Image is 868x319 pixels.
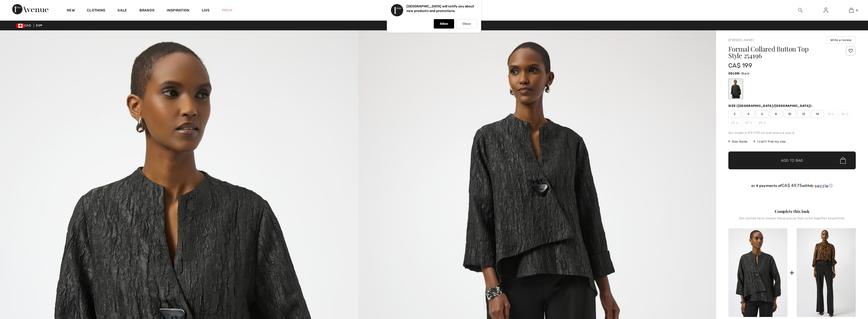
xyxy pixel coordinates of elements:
span: CA$ 49.75 [782,183,802,188]
span: 6 [756,110,769,118]
a: [PERSON_NAME] [728,38,754,42]
div: Complete this look [728,208,856,214]
div: Size ([GEOGRAPHIC_DATA]/[GEOGRAPHIC_DATA]): [728,104,813,108]
a: Sign In [820,7,832,14]
img: 1ère Avenue [12,4,48,14]
img: ring-m.svg [749,121,752,124]
img: ring-m.svg [846,113,848,115]
span: Color: [728,72,740,75]
img: search the website [798,7,803,13]
span: CAD [16,24,33,27]
span: 8 [770,110,782,118]
span: Size Guide [728,139,747,144]
a: Clothing [87,8,105,14]
img: ring-m.svg [832,113,834,115]
span: 2 [728,110,741,118]
a: Live [202,8,210,13]
img: Sezzle [810,184,828,188]
span: 4 [742,110,755,118]
div: Our stylists have chosen these pieces that come together beautifully. [728,216,856,224]
img: ring-m.svg [763,121,766,124]
p: Allow [440,22,448,26]
span: 18 [838,110,851,118]
img: Formal Mid-Rise Wide-Leg Trousers Style 253162 [797,228,856,317]
img: Bag.svg [840,157,846,164]
img: Canadian Dollar [16,24,24,28]
img: Formal Collared Button Top Style 254196 [728,228,787,317]
span: 12 [797,110,810,118]
span: 22 [742,119,755,126]
img: ring-m.svg [736,121,739,124]
div: Black [729,79,742,98]
div: + [790,267,794,278]
a: Prom [222,8,232,13]
img: My Bag [849,7,853,13]
span: 6 [856,8,858,12]
p: Close [463,22,471,26]
div: I can't find my size [754,139,786,144]
span: 14 [811,110,824,118]
button: Write a review [826,36,856,44]
span: Add to Bag [781,158,803,163]
span: EN [36,24,42,27]
p: [GEOGRAPHIC_DATA] will notify you about new products and promotions. [406,4,474,13]
span: Black [741,72,750,75]
div: Our model is 5'9"/175 cm and wears a size 6. [728,131,856,135]
a: New [67,8,75,14]
span: CA$ 199 [728,62,752,69]
span: 24 [756,119,769,126]
div: or 4 payments ofCA$ 49.75withSezzle Click to learn more about Sezzle [728,183,856,190]
img: My Info [824,7,828,13]
span: 10 [783,110,796,118]
button: Add to Bag [728,151,856,169]
span: Inspiration [167,8,189,14]
div: or 4 payments of with [728,183,856,188]
a: 6 [839,7,864,13]
a: Brands [139,8,155,14]
h1: Formal Collared Button Top Style 254196 [728,46,835,59]
span: 16 [825,110,837,118]
a: Sale [117,8,127,14]
span: 20 [728,119,741,126]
